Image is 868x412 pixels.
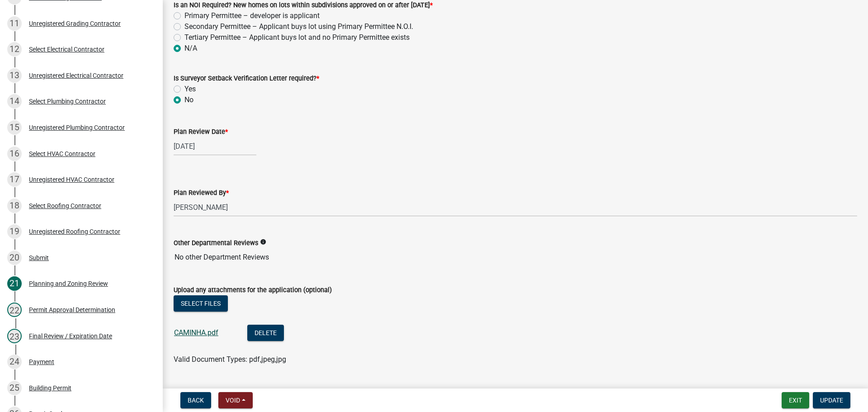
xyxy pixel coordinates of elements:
button: Select files [174,295,228,312]
div: Unregistered Electrical Contractor [29,72,123,79]
div: 16 [7,147,22,161]
button: Delete [247,325,284,341]
label: Tertiary Permittee – Applicant buys lot and no Primary Permittee exists [184,32,410,43]
input: mm/dd/yyyy [174,137,256,156]
div: Select Electrical Contractor [29,46,104,52]
label: Secondary Permittee – Applicant buys lot using Primary Permittee N.O.I. [184,21,413,32]
div: 17 [7,172,22,187]
i: info [260,239,266,245]
div: 18 [7,199,22,213]
span: Valid Document Types: pdf,jpeg,jpg [174,355,286,364]
div: 22 [7,303,22,317]
a: CAMINHA.pdf [174,328,218,337]
button: Back [180,392,211,408]
div: 21 [7,276,22,291]
div: 25 [7,381,22,395]
div: Planning and Zoning Review [29,280,108,287]
div: 15 [7,120,22,135]
div: 13 [7,68,22,83]
label: Is an NOI Required? New homes on lots within subdivisions approved on or after [DATE] [174,2,433,9]
div: 19 [7,224,22,239]
span: Back [188,397,204,404]
div: 12 [7,42,22,57]
label: N/A [184,43,197,54]
div: Submit [29,255,49,261]
div: Final Review / Expiration Date [29,333,112,339]
div: 14 [7,94,22,109]
div: Unregistered Plumbing Contractor [29,124,125,131]
label: Plan Reviewed By [174,190,229,196]
button: Update [813,392,850,408]
label: Is Surveyor Setback Verification Letter required? [174,76,319,82]
div: 24 [7,355,22,369]
div: Unregistered Roofing Contractor [29,228,120,235]
label: Plan Review Date [174,129,228,135]
div: Select Roofing Contractor [29,203,101,209]
div: Select Plumbing Contractor [29,98,106,104]
label: No [184,95,193,105]
div: Unregistered HVAC Contractor [29,176,114,183]
div: Permit Approval Determination [29,307,115,313]
div: 23 [7,329,22,343]
span: Update [820,397,843,404]
wm-modal-confirm: Delete Document [247,329,284,338]
div: Building Permit [29,385,71,391]
label: Upload any attachments for the application (optional) [174,287,332,294]
span: Void [226,397,240,404]
div: 20 [7,251,22,265]
div: Unregistered Grading Contractor [29,20,121,27]
div: Select HVAC Contractor [29,151,95,157]
div: 11 [7,16,22,31]
label: Primary Permittee – developer is applicant [184,10,320,21]
button: Void [218,392,253,408]
div: Payment [29,359,54,365]
label: Yes [184,84,196,95]
button: Exit [782,392,809,408]
label: Other Departmental Reviews [174,240,258,246]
